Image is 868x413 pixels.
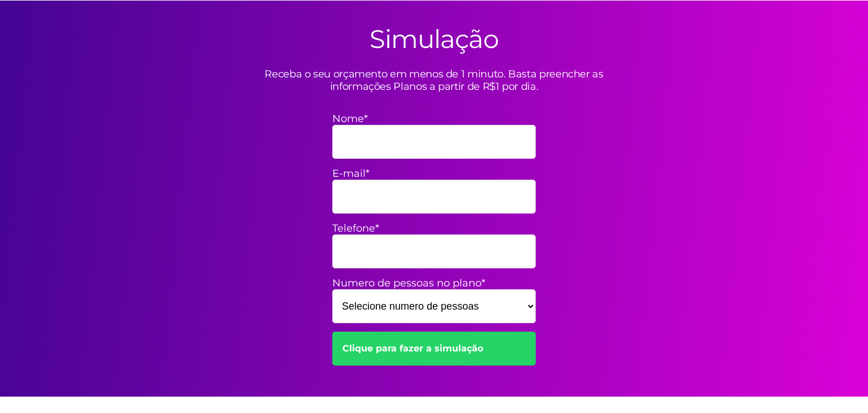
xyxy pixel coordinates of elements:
[332,112,536,125] label: Nome*
[370,23,499,54] h2: Simulação
[332,332,536,366] a: Clique para fazer a simulação
[332,167,536,180] label: E-mail*
[332,222,536,234] label: Telefone*
[236,68,632,93] p: Receba o seu orçamento em menos de 1 minuto. Basta preencher as informações Planos a partir de R$...
[332,277,536,289] label: Numero de pessoas no plano*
